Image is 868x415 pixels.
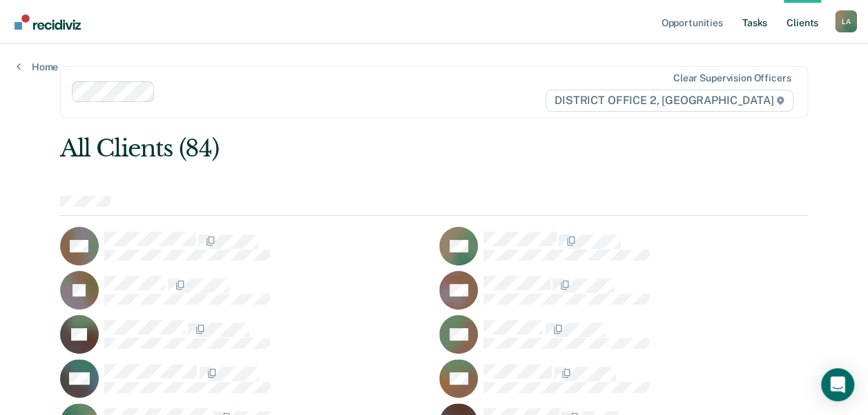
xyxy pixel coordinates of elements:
[17,61,58,73] a: Home
[60,134,659,163] div: All Clients (84)
[835,10,857,32] div: L A
[835,10,857,32] button: Profile dropdown button
[821,368,854,401] div: Open Intercom Messenger
[15,14,81,30] img: Recidiviz
[673,72,791,84] div: Clear supervision officers
[546,90,793,112] span: DISTRICT OFFICE 2, [GEOGRAPHIC_DATA]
